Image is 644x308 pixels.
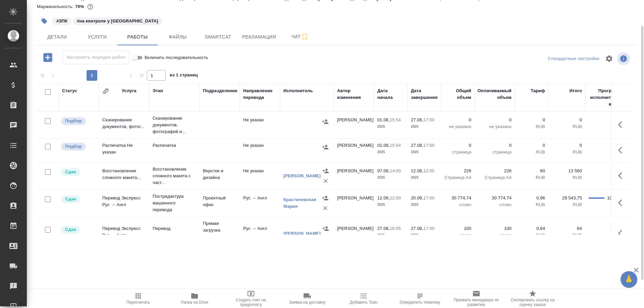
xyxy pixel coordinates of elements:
[60,142,96,151] div: Можно подбирать исполнителей
[411,143,423,148] p: 27.08,
[411,87,438,101] div: Дата завершения
[39,51,57,64] button: Добавить работу
[283,231,321,236] a: [PERSON_NAME]
[99,222,149,245] td: Перевод Экспресс Рус → Англ
[240,191,280,215] td: Рус → Англ
[390,117,401,122] p: 15:54
[242,33,276,41] span: Рекламация
[570,87,582,94] div: Итого
[153,142,196,149] p: Распечатка
[411,195,423,200] p: 20.08,
[552,201,582,208] p: RUB
[60,168,96,177] div: Менеджер проверил работу исполнителя, передает ее на следующий этап
[72,18,163,23] span: на контроле у биздева
[320,117,330,127] button: Назначить
[621,271,637,288] button: 🙏
[444,225,471,232] p: 100
[301,33,309,41] svg: Подписаться
[65,143,82,150] p: Подбор
[444,174,471,181] p: Страница А4
[283,197,316,209] a: Крастилевская Мария
[377,195,390,200] p: 12.08,
[614,117,630,133] button: Здесь прячутся важные кнопки
[444,201,471,208] p: слово
[518,195,545,201] p: 0,96
[200,191,240,215] td: Проектный офис
[423,195,434,200] p: 17:00
[411,232,438,239] p: 2025
[478,195,512,201] p: 30 774,74
[423,117,434,122] p: 17:00
[153,115,196,135] p: Сканирование документов, фотографий и...
[377,143,390,148] p: 01.08,
[170,71,198,81] span: из 1 страниц
[623,272,635,287] span: 🙏
[478,225,512,232] p: 100
[200,164,240,188] td: Верстки и дизайна
[614,225,630,241] button: Здесь прячутся важные кнопки
[99,164,149,188] td: Восстановление сложного макета...
[77,18,158,24] p: #на контроле у [GEOGRAPHIC_DATA]
[321,234,331,244] button: Удалить
[423,226,434,231] p: 17:00
[518,123,545,130] p: RUB
[589,87,619,108] div: Прогресс исполнителя в SC
[37,4,75,9] p: Маржинальность:
[390,195,401,200] p: 12:00
[41,33,73,41] span: Детали
[283,87,313,94] div: Исполнитель
[321,176,331,186] button: Удалить
[552,117,582,123] p: 0
[478,117,512,123] p: 0
[122,87,136,94] div: Услуга
[240,222,280,245] td: Рус → Англ
[478,87,512,101] div: Оплачиваемый объем
[99,113,149,137] td: Сканирование документов, фотог...
[377,123,404,130] p: 2025
[240,139,280,162] td: Не указан
[153,166,196,186] p: Восстановление сложного макета с част...
[478,149,512,156] p: страница
[320,193,330,203] button: Назначить
[518,201,545,208] p: RUB
[153,193,196,213] p: Постредактура машинного перевода
[607,195,619,201] div: 100.00%
[411,201,438,208] p: 2025
[377,226,390,231] p: 27.08,
[478,232,512,239] p: слово
[121,33,154,41] span: Работы
[202,33,234,41] span: Smartcat
[99,139,149,162] td: Распечатка Не указан
[546,54,601,64] div: split button
[52,18,72,23] span: ЗПК
[320,203,330,213] button: Удалить
[390,143,401,148] p: 15:54
[614,195,630,211] button: Здесь прячутся важные кнопки
[243,87,277,101] div: Направление перевода
[444,87,471,101] div: Общий объем
[334,139,374,162] td: [PERSON_NAME]
[478,201,512,208] p: слово
[552,168,582,174] p: 13 560
[518,174,545,181] p: RUB
[56,18,67,24] p: #ЗПК
[60,117,96,126] div: Можно подбирать исполнителей
[283,173,321,178] a: [PERSON_NAME]
[518,168,545,174] p: 60
[334,222,374,245] td: [PERSON_NAME]
[614,142,630,158] button: Здесь прячутся важные кнопки
[601,51,617,67] span: Настроить таблицу
[75,4,86,9] p: 70%
[377,232,404,239] p: 2025
[334,164,374,188] td: [PERSON_NAME]
[423,168,434,173] p: 12:00
[444,232,471,239] p: слово
[478,174,512,181] p: Страница А4
[411,174,438,181] p: 2025
[60,195,96,204] div: Менеджер проверил работу исполнителя, передает ее на следующий этап
[65,169,76,175] p: Сдан
[377,117,390,122] p: 01.08,
[423,143,434,148] p: 17:00
[65,196,76,202] p: Сдан
[411,123,438,130] p: 2025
